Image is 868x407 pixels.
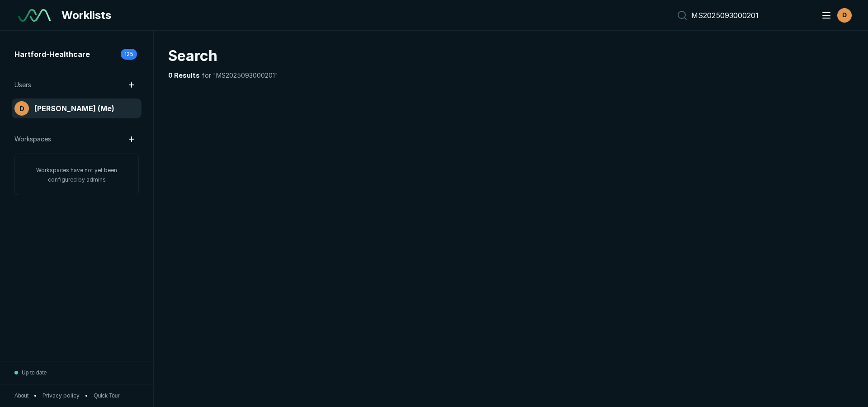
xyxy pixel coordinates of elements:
span: Workspaces [14,134,51,144]
strong: 0 Results [168,71,200,79]
button: Quick Tour [94,392,119,400]
span: Workspaces have not yet been configured by admins [36,167,117,183]
span: Worklists [61,7,111,23]
span: • [34,392,37,400]
span: Up to date [22,369,47,377]
button: avatar-name [816,6,854,24]
span: for "MS2025093000201" [202,71,278,79]
img: See-Mode Logo [18,9,51,22]
span: Hartford-Healthcare [14,49,90,60]
a: Hartford-Healthcare125 [13,45,141,63]
a: See-Mode Logo [14,5,54,25]
span: Users [14,80,31,90]
div: avatar-name [837,8,852,23]
input: Search accession id… [691,11,810,20]
span: Search [168,45,217,67]
a: avatar-name[PERSON_NAME] (Me) [13,99,141,117]
span: D [19,104,24,113]
span: • [85,392,88,400]
span: D [842,10,847,20]
span: 125 [124,50,133,58]
button: About [14,392,28,400]
div: 125 [121,49,137,60]
button: Up to date [14,361,47,384]
span: [PERSON_NAME] (Me) [34,103,114,114]
div: avatar-name [14,101,29,116]
a: Privacy policy [42,392,80,400]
